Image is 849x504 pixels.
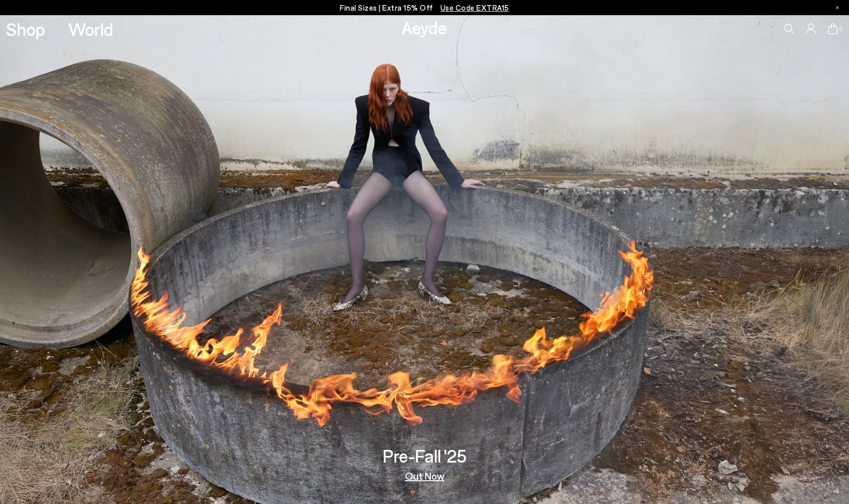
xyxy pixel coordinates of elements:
a: Out Now [405,471,444,481]
a: Aeyde [401,17,447,38]
h3: Pre-Fall '25 [383,447,467,465]
a: World [68,20,113,38]
a: Shop [6,20,45,38]
p: Final Sizes | Extra 15% Off [340,2,509,14]
a: 0 [828,23,838,34]
span: 0 [838,26,843,32]
span: Navigate to /collections/ss25-final-sizes [440,3,509,12]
